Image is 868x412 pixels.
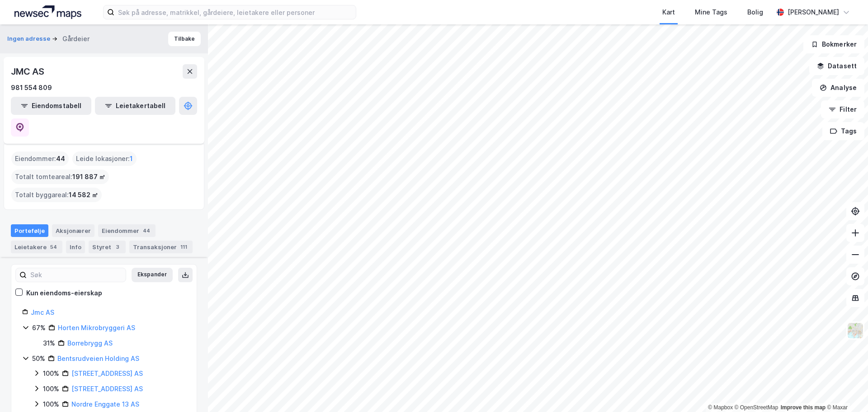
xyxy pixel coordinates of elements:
button: Ekspander [132,268,173,282]
div: 100% [43,384,59,394]
div: Leide lokasjoner : [72,152,137,166]
button: Analyse [812,79,864,97]
a: Borrebrygg AS [67,339,113,347]
iframe: Chat Widget [823,369,868,412]
div: JMC AS [11,64,46,79]
span: 14 582 ㎡ [69,189,98,200]
div: Info [66,241,85,253]
div: Aksjonærer [52,224,94,237]
button: Ingen adresse [7,34,52,43]
button: Datasett [809,57,864,75]
div: 111 [179,242,189,251]
img: Z [847,322,864,339]
div: Totalt byggareal : [11,188,102,202]
button: Bokmerker [803,35,864,53]
div: 100% [43,399,59,410]
button: Filter [821,100,864,118]
button: Leietakertabell [95,97,175,115]
div: Styret [89,241,126,253]
input: Søk på adresse, matrikkel, gårdeiere, leietakere eller personer [114,5,356,19]
a: Improve this map [781,404,826,411]
a: Mapbox [708,404,733,411]
a: Bentsrudveien Holding AS [57,355,139,362]
img: logo.a4113a55bc3d86da70a041830d287a7e.svg [14,5,81,19]
div: Eiendommer : [11,152,69,166]
button: Tilbake [168,32,201,46]
div: [PERSON_NAME] [788,7,839,18]
button: Eiendomstabell [11,97,91,115]
button: Tags [822,122,864,140]
div: Bolig [747,7,763,18]
div: Transaksjoner [129,241,193,253]
span: 44 [56,153,65,164]
span: 1 [130,153,133,164]
div: 44 [141,226,152,235]
div: 50% [32,353,45,364]
div: Eiendommer [98,224,156,237]
div: Mine Tags [695,7,727,18]
div: 31% [43,338,55,349]
div: Portefølje [11,224,48,237]
div: Kun eiendoms-eierskap [26,288,102,298]
a: Jmc AS [31,308,54,316]
div: 54 [48,242,59,251]
div: Kart [662,7,675,18]
a: Nordre Enggate 13 AS [71,400,139,408]
span: 191 887 ㎡ [72,171,105,182]
a: [STREET_ADDRESS] AS [71,385,143,393]
div: Leietakere [11,241,62,253]
div: Gårdeier [62,33,90,44]
a: [STREET_ADDRESS] AS [71,369,143,377]
div: 100% [43,368,59,379]
div: 3 [113,242,122,251]
div: Kontrollprogram for chat [823,369,868,412]
a: Horten Mikrobryggeri AS [58,324,135,331]
div: Totalt tomteareal : [11,170,109,184]
input: Søk [27,268,126,282]
div: 67% [32,322,46,333]
div: 981 554 809 [11,82,52,93]
a: OpenStreetMap [735,404,778,411]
